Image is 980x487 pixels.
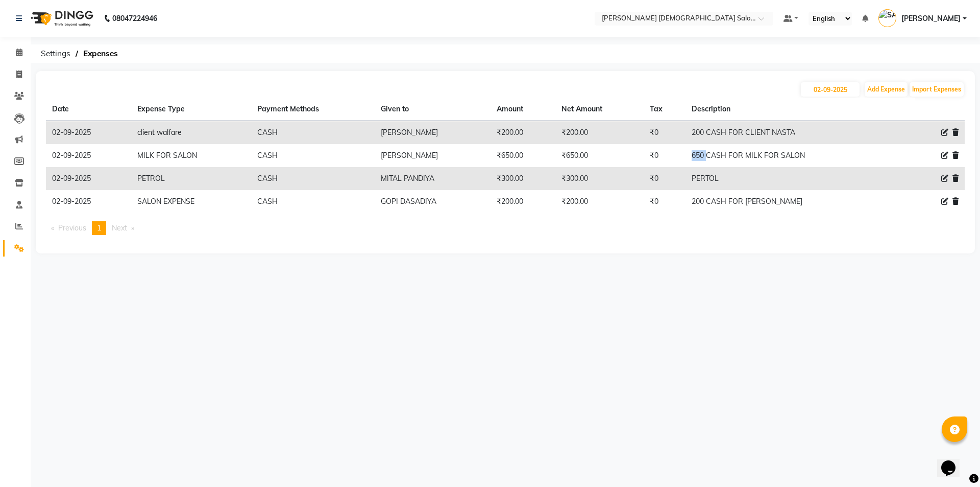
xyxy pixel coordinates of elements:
[375,167,491,190] td: MITAL PANDIYA
[58,223,86,233] span: Previous
[112,223,127,233] span: Next
[555,144,644,167] td: ₹650.00
[251,121,375,145] td: CASH
[644,98,685,121] th: Tax
[46,98,131,121] th: Date
[131,98,251,121] th: Expense Type
[46,167,131,190] td: 02-09-2025
[937,446,970,477] iframe: chat widget
[131,121,251,145] td: client walfare
[910,82,964,97] button: Import Expenses
[644,190,685,213] td: ₹0
[865,82,908,97] button: Add Expense
[251,144,375,167] td: CASH
[555,190,644,213] td: ₹200.00
[685,121,895,145] td: 200 CASH FOR CLIENT NASTA
[375,144,491,167] td: [PERSON_NAME]
[375,98,491,121] th: Given to
[685,167,895,190] td: PERTOL
[251,190,375,213] td: CASH
[491,144,555,167] td: ₹650.00
[375,190,491,213] td: GOPI DASADIYA
[375,121,491,145] td: [PERSON_NAME]
[685,190,895,213] td: 200 CASH FOR [PERSON_NAME]
[901,13,961,24] span: [PERSON_NAME]
[131,144,251,167] td: MILK FOR SALON
[131,167,251,190] td: PETROL
[644,167,685,190] td: ₹0
[555,121,644,145] td: ₹200.00
[97,223,101,233] span: 1
[491,190,555,213] td: ₹200.00
[131,190,251,213] td: SALON EXPENSE
[251,167,375,190] td: CASH
[112,4,157,33] b: 08047224946
[46,221,965,235] nav: Pagination
[801,82,860,97] input: PLACEHOLDER.DATE
[878,9,896,27] img: SAJJAN KAGADIYA
[46,190,131,213] td: 02-09-2025
[555,98,644,121] th: Net Amount
[26,4,96,33] img: logo
[491,121,555,145] td: ₹200.00
[46,121,131,145] td: 02-09-2025
[555,167,644,190] td: ₹300.00
[36,44,76,63] span: Settings
[644,144,685,167] td: ₹0
[491,98,555,121] th: Amount
[685,144,895,167] td: 650 CASH FOR MILK FOR SALON
[78,44,123,63] span: Expenses
[46,144,131,167] td: 02-09-2025
[685,98,895,121] th: Description
[251,98,375,121] th: Payment Methods
[644,121,685,145] td: ₹0
[491,167,555,190] td: ₹300.00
